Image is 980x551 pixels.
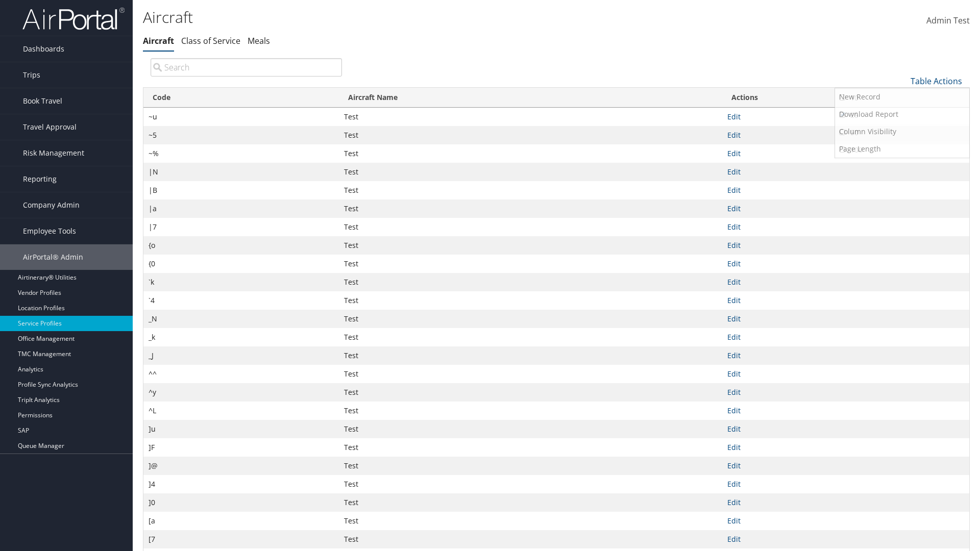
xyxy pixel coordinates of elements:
[23,62,40,88] span: Trips
[835,124,969,141] a: 50
[835,107,969,124] a: 25
[23,166,57,192] span: Reporting
[23,140,84,166] span: Risk Management
[23,114,77,140] span: Travel Approval
[835,141,969,159] a: 100
[23,88,62,114] span: Book Travel
[23,36,64,62] span: Dashboards
[23,244,83,270] span: AirPortal® Admin
[835,89,969,107] a: 10
[23,192,80,218] span: Company Admin
[23,218,76,244] span: Employee Tools
[22,7,125,31] img: airportal-logo.png
[835,88,969,106] a: New Record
